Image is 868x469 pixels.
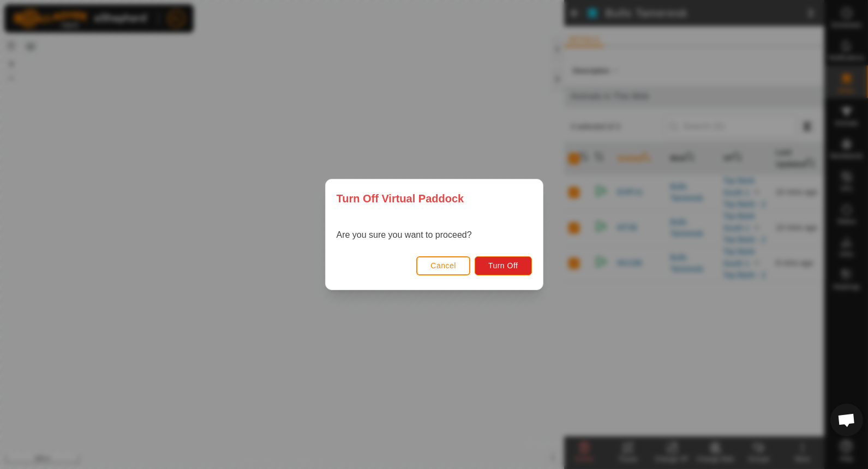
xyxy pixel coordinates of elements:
div: Open chat [830,404,863,436]
button: Turn Off [475,256,532,275]
span: Turn Off Virtual Paddock [337,190,464,207]
span: Turn Off [488,261,518,270]
button: Cancel [416,256,470,275]
p: Are you sure you want to proceed? [337,229,472,242]
span: Cancel [430,261,456,270]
